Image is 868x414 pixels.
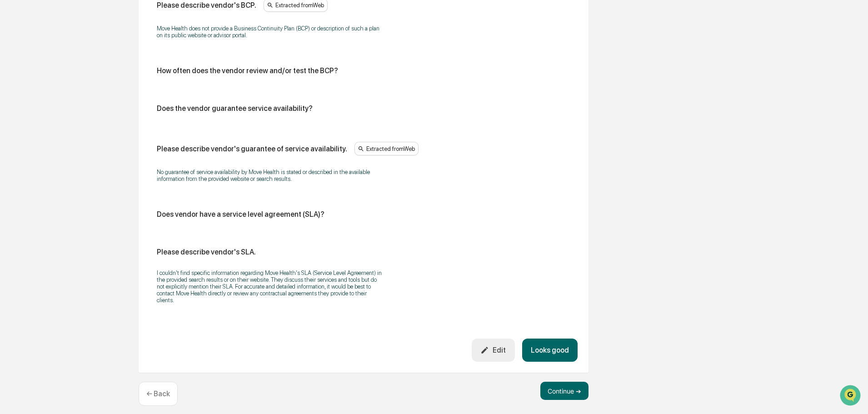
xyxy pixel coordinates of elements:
[9,133,16,140] div: 🔎
[157,169,384,182] p: No guarantee of service availability by Move Health is stated or described in the available infor...
[157,269,384,304] p: I couldn't find specific information regarding Move Health's SLA (Service Level Agreement) in the...
[31,79,115,86] div: We're available if you need us!
[157,210,324,219] div: Does vendor have a service level agreement (SLA)?
[157,248,256,256] div: Please describe vendor's SLA.
[31,70,149,79] div: Start new chat
[5,128,61,145] a: 🔎Data Lookup
[157,66,338,75] div: How often does the vendor review and/or test the BCP?
[9,115,16,123] div: 🖐️
[75,115,113,124] span: Attestations
[157,1,256,10] div: Please describe vendor's BCP.
[62,111,116,127] a: 🗄️Attestations
[9,70,25,86] img: 1746055101610-c473b297-6a78-478c-a979-82029cc54cd1
[18,115,59,124] span: Preclearance
[839,384,863,409] iframe: Open customer support
[480,346,506,354] div: Edit
[354,142,419,155] div: Extracted from Web
[64,154,110,161] a: Powered byPylon
[155,72,165,83] button: Start new chat
[146,389,170,398] p: ← Back
[472,339,515,362] button: Edit
[18,132,57,141] span: Data Lookup
[522,339,578,362] button: Looks good
[157,104,313,113] div: Does the vendor guarantee service availability?
[5,111,62,127] a: 🖐️Preclearance
[540,382,589,400] button: Continue ➔
[157,145,347,153] div: Please describe vendor's guarantee of service availability.
[9,19,165,34] p: How can we help?
[90,154,110,161] span: Pylon
[157,25,384,39] p: Move Health does not provide a Business Continuity Plan (BCP) or description of such a plan on it...
[66,115,73,123] div: 🗄️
